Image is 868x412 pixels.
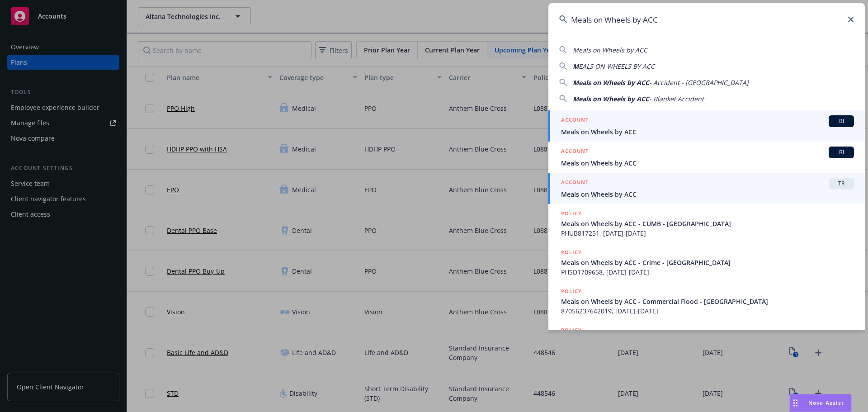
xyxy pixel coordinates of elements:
span: Meals on Wheels by ACC [573,78,649,87]
a: POLICYMeals on Wheels by ACC - Crime - [GEOGRAPHIC_DATA]PHSD1709658, [DATE]-[DATE] [548,243,865,282]
span: Nova Assist [808,399,844,407]
a: ACCOUNTBIMeals on Wheels by ACC [548,142,865,173]
a: POLICY [548,321,865,360]
span: TR [832,180,850,188]
span: Meals on Wheels by ACC - Crime - [GEOGRAPHIC_DATA] [561,258,854,267]
span: PHSD1709658, [DATE]-[DATE] [561,267,854,277]
span: Meals on Wheels by ACC [573,95,649,103]
span: Meals on Wheels by ACC [561,189,854,199]
h5: ACCOUNT [561,115,589,126]
a: POLICYMeals on Wheels by ACC - CUMB - [GEOGRAPHIC_DATA]PHUB817251, [DATE]-[DATE] [548,204,865,243]
span: PHUB817251, [DATE]-[DATE] [561,228,854,238]
span: Meals on Wheels by ACC [561,127,854,137]
button: Nova Assist [789,394,852,412]
a: POLICYMeals on Wheels by ACC - Commercial Flood - [GEOGRAPHIC_DATA]87056237642019, [DATE]-[DATE] [548,282,865,321]
h5: POLICY [561,326,582,335]
h5: POLICY [561,248,582,257]
span: - Blanket Accident [649,95,704,103]
a: ACCOUNTTRMeals on Wheels by ACC [548,173,865,204]
span: - Accident - [GEOGRAPHIC_DATA] [649,78,749,87]
span: Meals on Wheels by ACC [573,46,647,54]
span: M [573,62,579,71]
span: Meals on Wheels by ACC - CUMB - [GEOGRAPHIC_DATA] [561,219,854,228]
span: EALS ON WHEELS BY ACC [579,62,655,71]
h5: ACCOUNT [561,147,589,157]
a: ACCOUNTBIMeals on Wheels by ACC [548,110,865,142]
span: BI [832,117,850,125]
span: Meals on Wheels by ACC - Commercial Flood - [GEOGRAPHIC_DATA] [561,297,854,306]
h5: POLICY [561,209,582,218]
h5: ACCOUNT [561,178,589,189]
span: Meals on Wheels by ACC [561,158,854,168]
div: Drag to move [790,394,801,412]
h5: POLICY [561,287,582,296]
span: 87056237642019, [DATE]-[DATE] [561,306,854,316]
input: Search... [548,3,865,36]
span: BI [832,148,850,156]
